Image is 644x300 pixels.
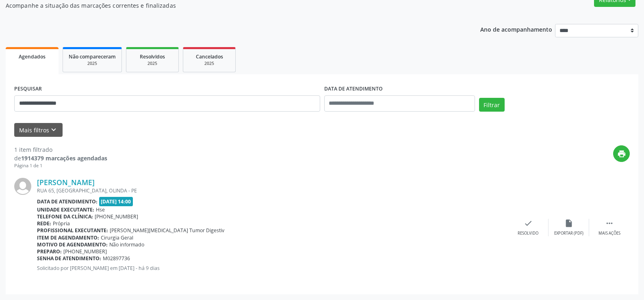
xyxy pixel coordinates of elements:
b: Item de agendamento: [37,234,99,241]
p: Ano de acompanhamento [480,24,552,34]
span: Não compareceram [69,53,116,60]
span: Cirurgia Geral [101,234,133,241]
div: 2025 [69,60,116,67]
span: [PHONE_NUMBER] [63,248,107,255]
b: Telefone da clínica: [37,213,93,220]
i: insert_drive_file [564,219,573,228]
span: Hse [96,206,105,213]
b: Unidade executante: [37,206,94,213]
span: Cancelados [196,53,223,60]
div: Exportar (PDF) [554,231,583,236]
span: Não informado [109,241,144,248]
img: img [14,178,31,195]
label: PESQUISAR [14,83,42,95]
div: Página 1 de 1 [14,162,107,169]
p: Solicitado por [PERSON_NAME] em [DATE] - há 9 dias [37,265,508,272]
span: [DATE] 14:00 [99,197,133,206]
b: Data de atendimento: [37,198,98,205]
button: print [613,145,630,162]
span: [PERSON_NAME][MEDICAL_DATA] Tumor Digestiv [110,227,224,234]
b: Motivo de agendamento: [37,241,108,248]
i: print [617,149,626,158]
span: Própria [53,220,70,227]
i: keyboard_arrow_down [49,125,58,134]
strong: 1914379 marcações agendadas [21,154,107,162]
div: 2025 [132,60,173,67]
div: 2025 [189,60,230,67]
div: 1 item filtrado [14,145,107,154]
span: Resolvidos [140,53,165,60]
b: Profissional executante: [37,227,108,234]
button: Filtrar [479,98,505,112]
button: Mais filtroskeyboard_arrow_down [14,123,63,137]
span: M02897736 [103,255,130,262]
span: Agendados [19,53,46,60]
i:  [605,219,614,228]
a: [PERSON_NAME] [37,178,95,187]
p: Acompanhe a situação das marcações correntes e finalizadas [6,1,449,10]
div: Mais ações [598,231,620,236]
b: Rede: [37,220,51,227]
i: check [524,219,533,228]
div: Resolvido [518,231,538,236]
b: Senha de atendimento: [37,255,101,262]
label: DATA DE ATENDIMENTO [324,83,383,95]
div: RUA 65, [GEOGRAPHIC_DATA], OLINDA - PE [37,187,508,194]
b: Preparo: [37,248,62,255]
span: [PHONE_NUMBER] [95,213,138,220]
div: de [14,154,107,162]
